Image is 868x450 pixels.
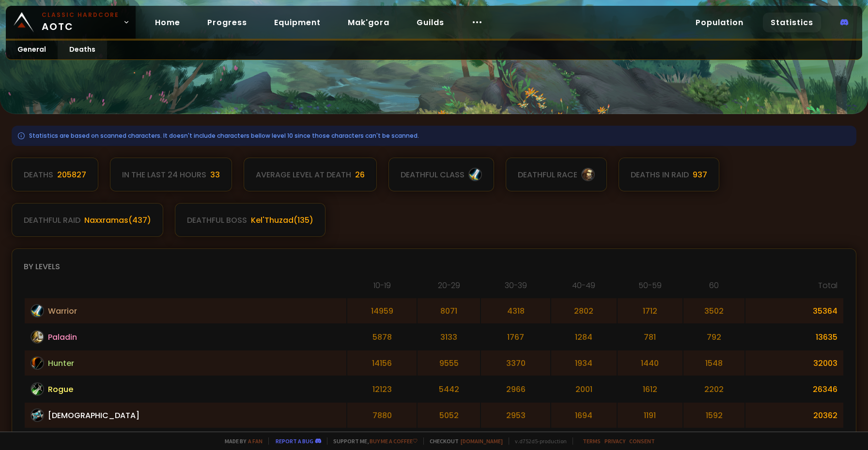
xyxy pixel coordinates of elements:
[347,403,417,428] td: 7880
[618,350,683,376] td: 1440
[481,279,550,297] th: 30-39
[631,169,689,181] div: Deaths in raid
[423,437,503,445] span: Checkout
[210,169,220,181] div: 33
[347,350,417,376] td: 14156
[6,6,136,39] a: Classic HardcoreAOTC
[618,403,683,428] td: 1191
[347,279,417,297] th: 10-19
[187,214,247,226] div: deathful boss
[48,409,139,421] span: [DEMOGRAPHIC_DATA]
[629,437,655,445] a: Consent
[418,324,480,349] td: 3133
[763,13,821,32] a: Statistics
[618,324,683,349] td: 781
[12,126,856,146] div: Statistics are based on scanned characters. It doesn't include characters bellow level 10 since t...
[347,324,417,349] td: 5878
[401,169,465,181] div: deathful class
[48,331,77,343] span: Paladin
[219,437,263,445] span: Made by
[683,279,744,297] th: 60
[256,169,351,181] div: Average level at death
[370,437,418,445] a: Buy me a coffee
[745,298,843,323] td: 35364
[418,279,480,297] th: 20-29
[683,350,744,376] td: 1548
[58,41,107,59] a: Deaths
[347,377,417,402] td: 12123
[683,377,744,402] td: 2202
[604,437,625,445] a: Privacy
[518,169,577,181] div: deathful race
[683,298,744,323] td: 3502
[551,377,617,402] td: 2001
[745,324,843,349] td: 13635
[24,169,53,181] div: Deaths
[6,41,58,59] a: General
[551,298,617,323] td: 2802
[48,357,74,369] span: Hunter
[418,350,480,376] td: 9555
[551,324,617,349] td: 1284
[745,403,843,428] td: 20362
[355,169,365,181] div: 26
[340,13,397,32] a: Mak'gora
[409,13,452,32] a: Guilds
[481,324,550,349] td: 1767
[418,403,480,428] td: 5052
[147,13,188,32] a: Home
[24,261,844,273] div: By levels
[683,403,744,428] td: 1592
[251,214,313,226] div: Kel'Thuzad ( 135 )
[618,279,683,297] th: 50-59
[461,437,503,445] a: [DOMAIN_NAME]
[48,305,77,317] span: Warrior
[347,298,417,323] td: 14959
[583,437,601,445] a: Terms
[745,279,843,297] th: Total
[42,11,119,34] span: AOTC
[688,13,751,32] a: Population
[745,377,843,402] td: 26346
[618,377,683,402] td: 1612
[57,169,86,181] div: 205827
[745,350,843,376] td: 32003
[481,377,550,402] td: 2966
[481,350,550,376] td: 3370
[509,437,567,445] span: v. d752d5 - production
[200,13,255,32] a: Progress
[551,403,617,428] td: 1694
[327,437,418,445] span: Support me,
[42,11,119,19] small: Classic Hardcore
[618,298,683,323] td: 1712
[693,169,707,181] div: 937
[418,298,480,323] td: 8071
[551,350,617,376] td: 1934
[481,403,550,428] td: 2953
[551,279,617,297] th: 40-49
[418,377,480,402] td: 5442
[248,437,263,445] a: a fan
[276,437,313,445] a: Report a bug
[48,383,73,395] span: Rogue
[24,214,80,226] div: deathful raid
[266,13,328,32] a: Equipment
[84,214,151,226] div: Naxxramas ( 437 )
[683,324,744,349] td: 792
[122,169,206,181] div: In the last 24 hours
[481,298,550,323] td: 4318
